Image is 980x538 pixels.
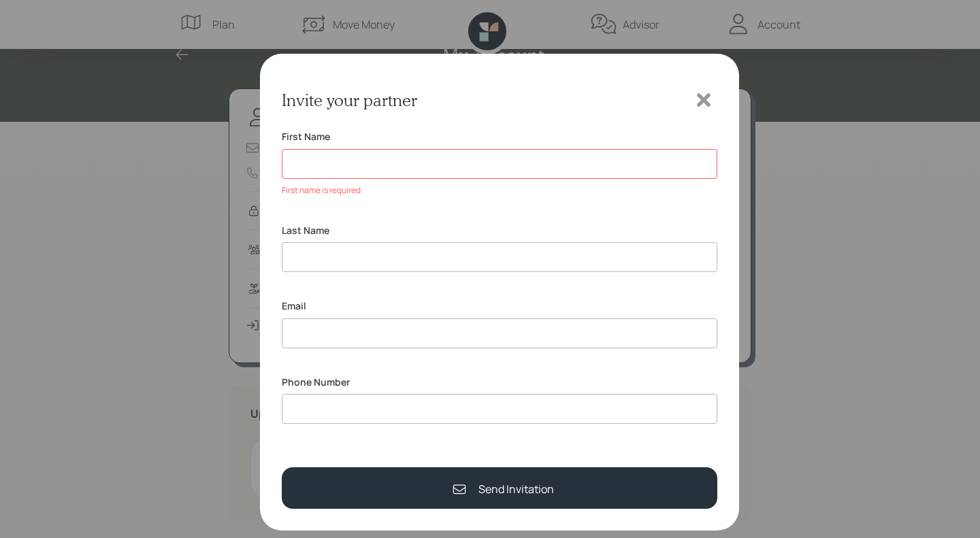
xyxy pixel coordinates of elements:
label: First Name [282,130,717,144]
label: Last Name [282,224,717,237]
div: Send Invitation [478,481,554,497]
label: Phone Number [282,375,717,389]
button: Send Invitation [282,467,717,509]
h3: Invite your partner [282,90,417,110]
div: First name is required [282,184,717,197]
label: Email [282,299,717,313]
